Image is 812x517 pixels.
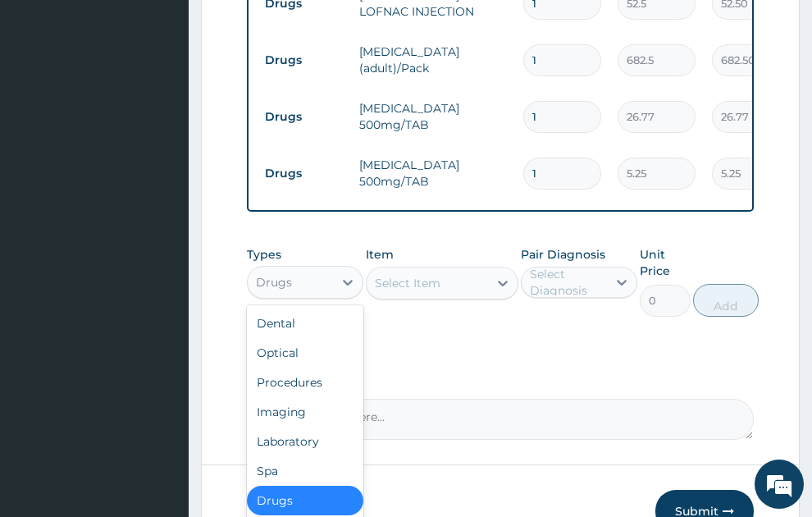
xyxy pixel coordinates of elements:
[269,8,308,48] div: Minimize live chat window
[247,376,755,390] label: Comment
[247,248,281,262] label: Types
[247,309,363,338] div: Dental
[247,368,363,397] div: Procedures
[247,338,363,368] div: Optical
[693,284,759,317] button: Add
[8,344,312,401] textarea: Type your message and hit 'Enter'
[85,92,276,113] div: Chat with us now
[351,92,515,141] td: [MEDICAL_DATA] 500mg/TAB
[247,456,363,486] div: Spa
[530,266,605,299] div: Select Diagnosis
[257,45,351,75] td: Drugs
[640,246,691,279] label: Unit Price
[256,274,292,291] div: Drugs
[30,82,66,123] img: d_794563401_company_1708531726252_794563401
[351,35,515,85] td: [MEDICAL_DATA] (adult)/Pack
[247,427,363,456] div: Laboratory
[247,486,363,515] div: Drugs
[257,158,351,189] td: Drugs
[366,246,394,263] label: Item
[247,397,363,427] div: Imaging
[351,149,515,198] td: [MEDICAL_DATA] 500mg/TAB
[521,246,605,263] label: Pair Diagnosis
[375,275,440,291] div: Select Item
[95,154,226,320] span: We're online!
[257,102,351,132] td: Drugs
